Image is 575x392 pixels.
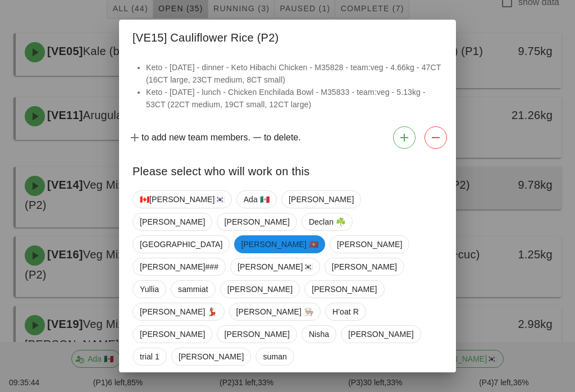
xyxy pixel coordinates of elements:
span: Ada 🇲🇽 [244,191,270,208]
span: H'oat R [332,303,359,320]
span: [PERSON_NAME]🇰🇷 [238,258,313,275]
span: [PERSON_NAME]### [140,258,218,275]
li: Keto - [DATE] - lunch - Chicken Enchilada Bowl - M35833 - team:veg - 5.13kg - 53CT (22CT medium, ... [146,86,442,111]
span: Declan ☘️ [309,213,345,230]
span: [PERSON_NAME] 🇻🇳 [241,235,318,253]
span: [PERSON_NAME] [179,348,244,365]
span: [PERSON_NAME] [312,281,377,298]
span: suman [263,348,287,365]
span: [PERSON_NAME] [289,191,354,208]
span: sammiat [178,281,208,298]
span: [PERSON_NAME] [348,326,413,343]
div: Please select who will work on this [119,153,456,186]
span: Yullia [140,281,159,298]
span: Nisha [309,326,329,343]
span: [PERSON_NAME] 💃🏽 [140,303,217,320]
span: [PERSON_NAME] [227,281,293,298]
div: [VE15] Cauliflower Rice (P2) [119,20,456,52]
div: to add new team members. to delete. [119,122,456,153]
span: [PERSON_NAME] [140,326,205,343]
span: 🇨🇦[PERSON_NAME]🇰🇷 [140,191,225,208]
span: [PERSON_NAME] [140,213,205,230]
span: [PERSON_NAME] [332,258,397,275]
span: [PERSON_NAME] [224,213,289,230]
span: trial 1 [140,348,159,365]
span: [PERSON_NAME] 👨🏼‍🍳 [236,303,314,320]
span: [PERSON_NAME] [337,236,402,253]
span: [GEOGRAPHIC_DATA] [140,236,222,253]
span: [PERSON_NAME] [224,326,289,343]
li: Keto - [DATE] - dinner - Keto Hibachi Chicken - M35828 - team:veg - 4.66kg - 47CT (16CT large, 23... [146,61,442,86]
